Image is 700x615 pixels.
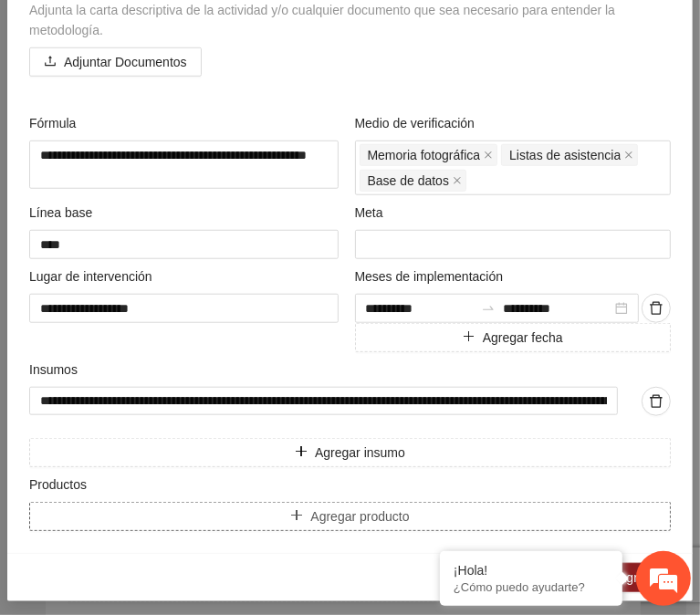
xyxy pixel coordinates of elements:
[29,438,671,467] button: plusAgregar insumo
[368,145,481,165] span: Memoria fotográfica
[453,176,462,185] span: close
[481,301,496,316] span: to
[106,203,252,387] span: Estamos en línea.
[290,509,303,524] span: plus
[64,52,187,72] span: Adjuntar Documentos
[642,294,671,323] button: delete
[29,113,83,133] span: Fórmula
[643,301,670,316] span: delete
[299,9,343,53] div: Minimizar ventana de chat en vivo
[355,266,510,287] span: Meses de implementación
[642,387,671,416] button: delete
[29,3,615,37] span: Adjunta la carta descriptiva de la actividad y/o cualquier documento que sea necesario para enten...
[360,170,467,192] span: Base de datos
[509,145,621,165] span: Listas de asistencia
[360,144,498,166] span: Memoria fotográfica
[355,323,672,352] button: plusAgregar fecha
[454,563,609,578] div: ¡Hola!
[624,151,633,160] span: close
[484,151,493,160] span: close
[29,266,159,287] span: Lugar de intervención
[643,394,670,409] span: delete
[355,113,482,133] span: Medio de verificación
[295,445,308,460] span: plus
[463,330,475,345] span: plus
[368,171,450,191] span: Base de datos
[310,506,409,526] span: Agregar producto
[501,144,638,166] span: Listas de asistencia
[29,203,99,223] span: Línea base
[29,474,94,495] span: Productos
[29,47,202,77] button: uploadAdjuntar Documentos
[483,328,563,348] span: Agregar fecha
[9,416,348,480] textarea: Escriba su mensaje y pulse “Intro”
[355,203,391,223] span: Meta
[44,55,57,69] span: upload
[95,93,307,117] div: Chatee con nosotros ahora
[29,502,671,531] button: plusAgregar producto
[315,443,405,463] span: Agregar insumo
[29,55,202,69] span: uploadAdjuntar Documentos
[454,580,609,594] p: ¿Cómo puedo ayudarte?
[481,301,496,316] span: swap-right
[29,360,85,380] span: Insumos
